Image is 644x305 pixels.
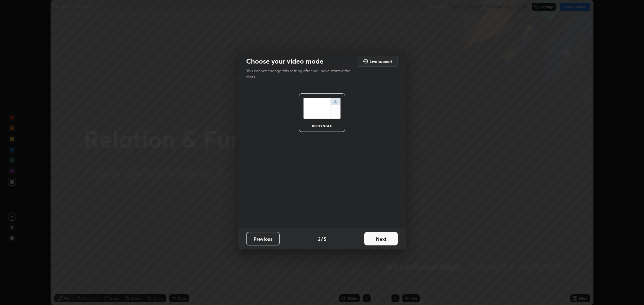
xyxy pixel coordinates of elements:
div: rectangle [309,124,335,128]
button: Next [364,232,398,245]
h4: / [321,235,323,242]
h2: Choose your video mode [246,57,323,66]
p: You cannot change this setting after you have started the class [246,68,355,80]
button: Previous [246,232,280,245]
h4: 5 [324,235,326,242]
img: normalScreenIcon.ae25ed63.svg [303,98,341,119]
h4: 2 [318,235,320,242]
h5: Live support [370,59,392,63]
